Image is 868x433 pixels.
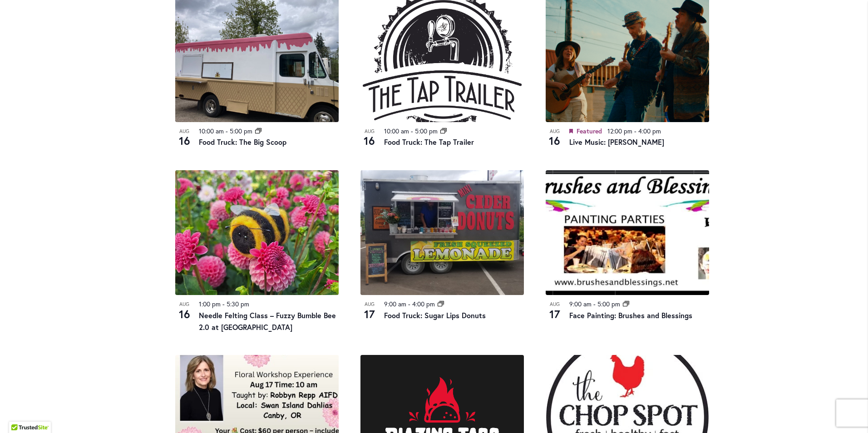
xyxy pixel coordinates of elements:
[175,306,193,322] span: 16
[175,133,193,148] span: 16
[199,137,286,147] a: Food Truck: The Big Scoop
[226,127,228,135] span: -
[384,310,486,320] a: Food Truck: Sugar Lips Donuts
[593,300,596,308] span: -
[227,300,249,308] time: 5:30 pm
[222,300,225,308] span: -
[411,127,413,135] span: -
[360,300,379,308] span: Aug
[384,127,409,135] time: 10:00 am
[546,306,564,322] span: 17
[230,127,252,135] time: 5:00 pm
[360,128,379,135] span: Aug
[569,137,664,147] a: Live Music: [PERSON_NAME]
[634,127,636,135] span: -
[546,133,564,148] span: 16
[412,300,435,308] time: 4:00 pm
[569,300,592,308] time: 9:00 am
[546,300,564,308] span: Aug
[408,300,410,308] span: -
[546,170,709,295] img: Brushes and Blessings – Face Painting
[607,127,632,135] time: 12:00 pm
[360,306,379,322] span: 17
[638,127,661,135] time: 4:00 pm
[415,127,438,135] time: 5:00 pm
[546,128,564,135] span: Aug
[175,300,193,308] span: Aug
[569,310,692,320] a: Face Painting: Brushes and Blessings
[199,300,221,308] time: 1:00 pm
[384,300,406,308] time: 9:00 am
[360,170,524,295] img: Food Truck: Sugar Lips Apple Cider Donuts
[360,133,379,148] span: 16
[569,126,573,137] em: Featured
[199,310,336,332] a: Needle Felting Class – Fuzzy Bumble Bee 2.0 at [GEOGRAPHIC_DATA]
[577,127,602,135] span: Featured
[199,127,224,135] time: 10:00 am
[384,137,474,147] a: Food Truck: The Tap Trailer
[7,401,32,426] iframe: Launch Accessibility Center
[597,300,620,308] time: 5:00 pm
[175,170,339,295] img: d9e04540d3aa6b981c7f5085228e7473
[175,128,193,135] span: Aug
